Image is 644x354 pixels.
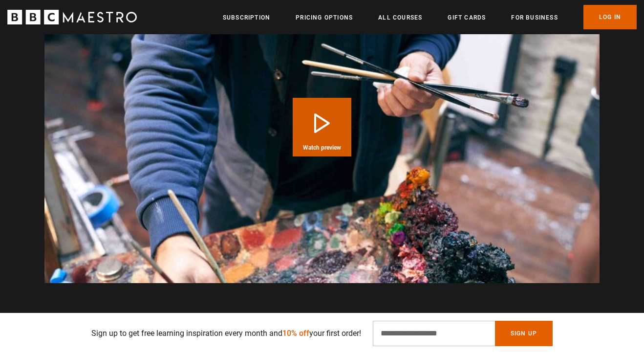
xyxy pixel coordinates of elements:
[495,321,553,346] button: Sign Up
[91,328,361,339] p: Sign up to get free learning inspiration every month and your first order!
[223,5,637,29] nav: Primary
[282,329,309,338] span: 10% off
[7,10,137,24] svg: BBC Maestro
[223,13,270,22] a: Subscription
[583,5,637,29] a: Log In
[448,13,486,22] a: Gift Cards
[303,145,341,151] span: Watch preview
[296,13,353,22] a: Pricing Options
[378,13,422,22] a: All Courses
[511,13,558,22] a: For business
[293,98,351,156] button: Play Course overview for Portrait Painting with Jonathan Yeo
